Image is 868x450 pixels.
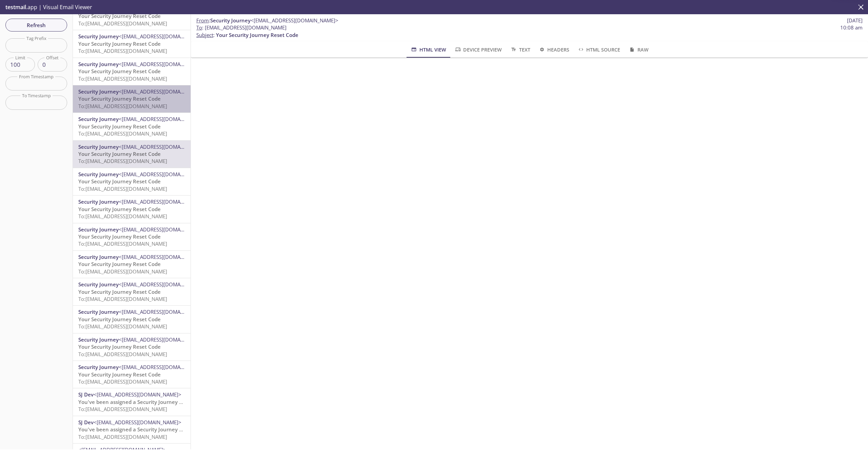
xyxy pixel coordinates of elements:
span: Your Security Journey Reset Code [78,316,161,323]
span: Security Journey [78,88,119,95]
div: Security Journey<[EMAIL_ADDRESS][DOMAIN_NAME]>Your Security Journey Reset CodeTo:[EMAIL_ADDRESS][... [73,278,191,305]
div: Security Journey<[EMAIL_ADDRESS][DOMAIN_NAME]>Your Security Journey Reset CodeTo:[EMAIL_ADDRESS][... [73,85,191,112]
span: To: [EMAIL_ADDRESS][DOMAIN_NAME] [78,20,167,27]
span: HTML Source [577,45,620,54]
span: Security Journey [78,253,119,260]
span: Your Security Journey Reset Code [78,288,161,295]
span: Your Security Journey Reset Code [78,123,161,130]
span: Security Journey [78,308,119,315]
span: Your Security Journey Reset Code [78,40,161,47]
span: Your Security Journey Reset Code [78,233,161,240]
span: <[EMAIL_ADDRESS][DOMAIN_NAME]> [119,171,206,178]
span: Security Journey [78,33,119,40]
span: SJ Dev [78,391,94,398]
span: <[EMAIL_ADDRESS][DOMAIN_NAME]> [119,143,206,150]
div: Security Journey<[EMAIL_ADDRESS][DOMAIN_NAME]>Your Security Journey Reset CodeTo:[EMAIL_ADDRESS][... [73,58,191,85]
div: Security Journey<[EMAIL_ADDRESS][DOMAIN_NAME]>Your Security Journey Reset CodeTo:[EMAIL_ADDRESS][... [73,3,191,30]
span: Refresh [11,21,62,29]
span: Security Journey [78,61,119,67]
div: SJ Dev<[EMAIL_ADDRESS][DOMAIN_NAME]>You've been assigned a Security Journey Knowledge AssessmentT... [73,388,191,415]
span: Security Journey [78,198,119,205]
span: <[EMAIL_ADDRESS][DOMAIN_NAME]> [119,33,206,40]
span: Your Security Journey Reset Code [78,206,161,212]
span: To: [EMAIL_ADDRESS][DOMAIN_NAME] [78,130,167,137]
span: Security Journey [210,17,251,24]
span: To: [EMAIL_ADDRESS][DOMAIN_NAME] [78,323,167,330]
span: To: [EMAIL_ADDRESS][DOMAIN_NAME] [78,103,167,109]
span: Your Security Journey Reset Code [78,343,161,350]
span: : [EMAIL_ADDRESS][DOMAIN_NAME] [196,24,287,31]
span: Your Security Journey Reset Code [78,95,161,102]
span: : [196,17,338,24]
span: To: [EMAIL_ADDRESS][DOMAIN_NAME] [78,351,167,357]
div: Security Journey<[EMAIL_ADDRESS][DOMAIN_NAME]>Your Security Journey Reset CodeTo:[EMAIL_ADDRESS][... [73,168,191,195]
span: Subject [196,32,213,38]
span: <[EMAIL_ADDRESS][DOMAIN_NAME]> [119,116,206,122]
div: SJ Dev<[EMAIL_ADDRESS][DOMAIN_NAME]>You've been assigned a Security Journey Knowledge AssessmentT... [73,416,191,443]
span: Your Security Journey Reset Code [216,32,298,38]
span: <[EMAIL_ADDRESS][DOMAIN_NAME]> [119,61,206,67]
span: Raw [628,45,648,54]
span: <[EMAIL_ADDRESS][DOMAIN_NAME]> [94,419,181,426]
span: Security Journey [78,226,119,233]
span: <[EMAIL_ADDRESS][DOMAIN_NAME]> [119,308,206,315]
div: Security Journey<[EMAIL_ADDRESS][DOMAIN_NAME]>Your Security Journey Reset CodeTo:[EMAIL_ADDRESS][... [73,113,191,140]
span: testmail [5,3,26,11]
span: To [196,24,202,31]
span: SJ Dev [78,419,94,426]
span: Text [510,45,530,54]
span: Security Journey [78,281,119,288]
span: To: [EMAIL_ADDRESS][DOMAIN_NAME] [78,75,167,82]
span: Security Journey [78,171,119,178]
span: Security Journey [78,364,119,370]
span: To: [EMAIL_ADDRESS][DOMAIN_NAME] [78,47,167,54]
span: <[EMAIL_ADDRESS][DOMAIN_NAME]> [119,281,206,288]
div: Security Journey<[EMAIL_ADDRESS][DOMAIN_NAME]>Your Security Journey Reset CodeTo:[EMAIL_ADDRESS][... [73,30,191,57]
span: Headers [538,45,569,54]
span: You've been assigned a Security Journey Knowledge Assessment [78,398,237,405]
span: You've been assigned a Security Journey Knowledge Assessment [78,426,237,433]
div: Security Journey<[EMAIL_ADDRESS][DOMAIN_NAME]>Your Security Journey Reset CodeTo:[EMAIL_ADDRESS][... [73,306,191,333]
span: Device Preview [454,45,502,54]
span: <[EMAIL_ADDRESS][DOMAIN_NAME]> [119,364,206,370]
button: Refresh [5,19,67,32]
span: 10:08 am [840,24,863,31]
span: [DATE] [847,17,863,24]
span: <[EMAIL_ADDRESS][DOMAIN_NAME]> [251,17,338,24]
span: <[EMAIL_ADDRESS][DOMAIN_NAME]> [119,88,206,95]
span: From [196,17,209,24]
div: Security Journey<[EMAIL_ADDRESS][DOMAIN_NAME]>Your Security Journey Reset CodeTo:[EMAIL_ADDRESS][... [73,196,191,223]
span: To: [EMAIL_ADDRESS][DOMAIN_NAME] [78,158,167,164]
span: <[EMAIL_ADDRESS][DOMAIN_NAME]> [94,391,181,398]
span: <[EMAIL_ADDRESS][DOMAIN_NAME]> [119,198,206,205]
span: To: [EMAIL_ADDRESS][DOMAIN_NAME] [78,433,167,440]
span: Security Journey [78,143,119,150]
span: <[EMAIL_ADDRESS][DOMAIN_NAME]> [119,226,206,233]
span: To: [EMAIL_ADDRESS][DOMAIN_NAME] [78,268,167,275]
span: Your Security Journey Reset Code [78,150,161,157]
p: : [196,24,863,39]
div: Security Journey<[EMAIL_ADDRESS][DOMAIN_NAME]>Your Security Journey Reset CodeTo:[EMAIL_ADDRESS][... [73,333,191,361]
span: HTML View [410,45,446,54]
div: Security Journey<[EMAIL_ADDRESS][DOMAIN_NAME]>Your Security Journey Reset CodeTo:[EMAIL_ADDRESS][... [73,361,191,388]
span: Your Security Journey Reset Code [78,68,161,75]
span: Security Journey [78,116,119,122]
span: <[EMAIL_ADDRESS][DOMAIN_NAME]> [119,336,206,343]
span: Security Journey [78,336,119,343]
span: To: [EMAIL_ADDRESS][DOMAIN_NAME] [78,378,167,385]
span: To: [EMAIL_ADDRESS][DOMAIN_NAME] [78,213,167,220]
span: Your Security Journey Reset Code [78,371,161,378]
span: Your Security Journey Reset Code [78,261,161,267]
span: To: [EMAIL_ADDRESS][DOMAIN_NAME] [78,240,167,247]
span: To: [EMAIL_ADDRESS][DOMAIN_NAME] [78,185,167,192]
div: Security Journey<[EMAIL_ADDRESS][DOMAIN_NAME]>Your Security Journey Reset CodeTo:[EMAIL_ADDRESS][... [73,251,191,278]
span: To: [EMAIL_ADDRESS][DOMAIN_NAME] [78,406,167,412]
span: To: [EMAIL_ADDRESS][DOMAIN_NAME] [78,295,167,302]
div: Security Journey<[EMAIL_ADDRESS][DOMAIN_NAME]>Your Security Journey Reset CodeTo:[EMAIL_ADDRESS][... [73,141,191,168]
span: Your Security Journey Reset Code [78,178,161,185]
span: Your Security Journey Reset Code [78,13,161,19]
div: Security Journey<[EMAIL_ADDRESS][DOMAIN_NAME]>Your Security Journey Reset CodeTo:[EMAIL_ADDRESS][... [73,223,191,250]
span: <[EMAIL_ADDRESS][DOMAIN_NAME]> [119,253,206,260]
